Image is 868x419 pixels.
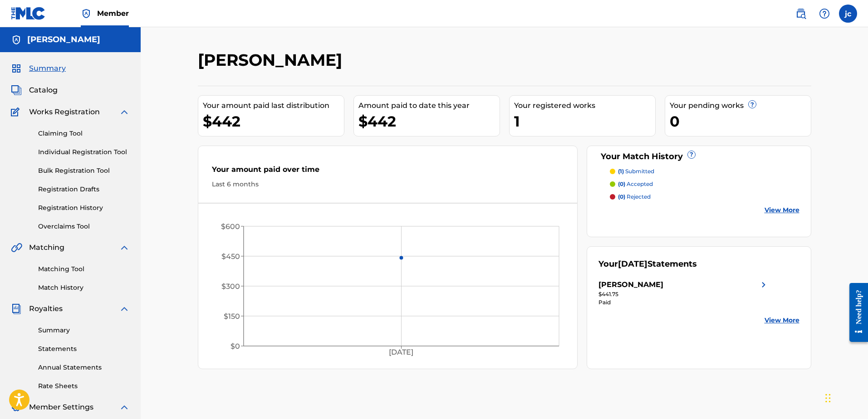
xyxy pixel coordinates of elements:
[119,242,130,253] img: expand
[38,203,130,213] a: Registration History
[11,85,22,96] img: Catalog
[38,166,130,175] a: Bulk Registration Tool
[795,8,806,19] img: search
[514,111,655,132] div: 1
[825,385,831,412] div: Drag
[11,7,46,20] img: MLC Logo
[27,34,100,45] h5: jorge armando cordova
[221,282,240,291] tspan: $300
[38,147,130,157] a: Individual Registration Tool
[29,107,100,117] span: Works Registration
[765,205,799,215] a: View More
[38,363,130,372] a: Annual Statements
[823,375,868,419] iframe: Chat Widget
[29,85,58,96] span: Catalog
[11,303,22,314] img: Royalties
[843,275,868,350] iframe: Resource Center
[38,185,130,194] a: Registration Drafts
[792,5,810,23] a: Public Search
[610,167,799,175] a: (1) submitted
[119,303,130,314] img: expand
[758,279,769,290] img: right chevron icon
[119,107,130,117] img: expand
[38,326,130,335] a: Summary
[81,8,92,19] img: Top Rightsholder
[29,402,93,413] span: Member Settings
[598,298,769,307] div: Paid
[358,111,500,132] div: $442
[212,164,564,180] div: Your amount paid over time
[29,303,63,314] span: Royalties
[38,222,130,231] a: Overclaims Tool
[29,242,64,253] span: Matching
[765,316,799,325] a: View More
[11,402,22,413] img: Member Settings
[839,5,857,23] div: User Menu
[11,107,23,117] img: Works Registration
[230,342,240,351] tspan: $0
[610,193,799,201] a: (0) rejected
[618,180,653,188] p: accepted
[11,242,22,253] img: Matching
[618,168,624,175] span: (1)
[38,129,130,138] a: Claiming Tool
[815,5,834,23] div: Help
[618,180,625,187] span: (0)
[598,258,697,270] div: Your Statements
[38,264,130,274] a: Matching Tool
[610,180,799,188] a: (0) accepted
[618,259,647,269] span: [DATE]
[203,100,344,111] div: Your amount paid last distribution
[389,348,413,357] tspan: [DATE]
[38,344,130,354] a: Statements
[223,312,240,321] tspan: $150
[221,222,240,231] tspan: $600
[358,100,500,111] div: Amount paid to date this year
[203,111,344,132] div: $442
[618,193,651,201] p: rejected
[618,193,625,200] span: (0)
[11,34,22,45] img: Accounts
[514,100,655,111] div: Your registered works
[598,279,663,290] div: [PERSON_NAME]
[598,279,769,307] a: [PERSON_NAME]right chevron icon$441.75Paid
[212,180,564,189] div: Last 6 months
[598,290,769,298] div: $441.75
[688,151,695,158] span: ?
[11,63,66,74] a: SummarySummary
[38,283,130,292] a: Match History
[670,100,811,111] div: Your pending works
[38,381,130,391] a: Rate Sheets
[11,85,58,96] a: CatalogCatalog
[11,63,22,74] img: Summary
[749,101,756,108] span: ?
[819,8,830,19] img: help
[618,167,654,175] p: submitted
[598,151,799,163] div: Your Match History
[97,8,129,19] span: Member
[119,402,130,413] img: expand
[221,252,240,261] tspan: $450
[29,63,66,74] span: Summary
[198,50,347,70] h2: [PERSON_NAME]
[670,111,811,132] div: 0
